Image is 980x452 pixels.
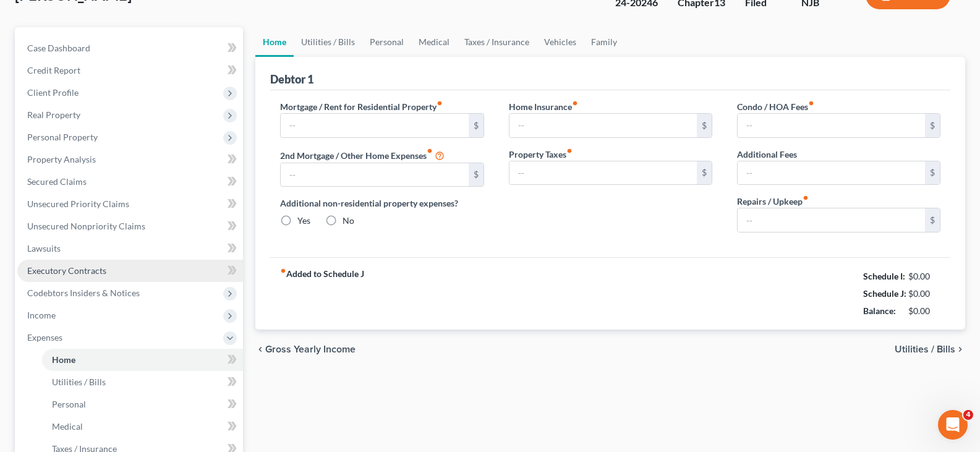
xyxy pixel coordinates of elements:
[52,399,86,409] span: Personal
[566,148,573,154] i: fiber_manual_record
[584,27,624,57] a: Family
[42,371,243,393] a: Utilities / Bills
[803,195,809,201] i: fiber_manual_record
[42,349,243,371] a: Home
[255,344,265,354] i: chevron_left
[895,344,955,354] span: Utilities / Bills
[27,65,80,75] span: Credit Report
[17,193,243,215] a: Unsecured Priority Claims
[738,114,925,137] input: --
[17,215,243,237] a: Unsecured Nonpriority Claims
[469,163,484,187] div: $
[27,154,96,164] span: Property Analysis
[925,208,940,232] div: $
[17,37,243,59] a: Case Dashboard
[737,195,809,208] label: Repairs / Upkeep
[737,100,814,113] label: Condo / HOA Fees
[895,344,965,354] button: Utilities / Bills chevron_right
[27,198,129,209] span: Unsecured Priority Claims
[938,410,968,440] iframe: Intercom live chat
[52,421,83,432] span: Medical
[52,354,75,365] span: Home
[52,377,106,387] span: Utilities / Bills
[281,114,468,137] input: --
[280,197,484,210] label: Additional non-residential property expenses?
[280,100,443,113] label: Mortgage / Rent for Residential Property
[572,100,578,106] i: fiber_manual_record
[469,114,484,137] div: $
[270,72,313,87] div: Debtor 1
[697,114,712,137] div: $
[27,310,56,320] span: Income
[808,100,814,106] i: fiber_manual_record
[265,344,356,354] span: Gross Yearly Income
[863,288,906,299] strong: Schedule J:
[411,27,457,57] a: Medical
[509,148,573,161] label: Property Taxes
[27,176,87,187] span: Secured Claims
[27,87,79,98] span: Client Profile
[17,59,243,82] a: Credit Report
[963,410,973,420] span: 4
[27,265,106,276] span: Executory Contracts
[27,332,62,343] span: Expenses
[509,161,697,185] input: --
[738,208,925,232] input: --
[863,305,896,316] strong: Balance:
[738,161,925,185] input: --
[697,161,712,185] div: $
[280,268,286,274] i: fiber_manual_record
[737,148,797,161] label: Additional Fees
[427,148,433,154] i: fiber_manual_record
[437,100,443,106] i: fiber_manual_record
[908,305,941,317] div: $0.00
[908,270,941,283] div: $0.00
[17,260,243,282] a: Executory Contracts
[255,344,356,354] button: chevron_left Gross Yearly Income
[255,27,294,57] a: Home
[280,268,364,320] strong: Added to Schedule J
[925,161,940,185] div: $
[280,148,445,163] label: 2nd Mortgage / Other Home Expenses
[42,416,243,438] a: Medical
[509,100,578,113] label: Home Insurance
[537,27,584,57] a: Vehicles
[281,163,468,187] input: --
[908,288,941,300] div: $0.00
[863,271,905,281] strong: Schedule I:
[17,148,243,171] a: Property Analysis
[27,43,90,53] span: Case Dashboard
[42,393,243,416] a: Personal
[297,215,310,227] label: Yes
[294,27,362,57] a: Utilities / Bills
[27,221,145,231] span: Unsecured Nonpriority Claims
[343,215,354,227] label: No
[955,344,965,354] i: chevron_right
[27,132,98,142] span: Personal Property
[27,243,61,254] span: Lawsuits
[509,114,697,137] input: --
[27,109,80,120] span: Real Property
[925,114,940,137] div: $
[457,27,537,57] a: Taxes / Insurance
[17,237,243,260] a: Lawsuits
[362,27,411,57] a: Personal
[17,171,243,193] a: Secured Claims
[27,288,140,298] span: Codebtors Insiders & Notices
